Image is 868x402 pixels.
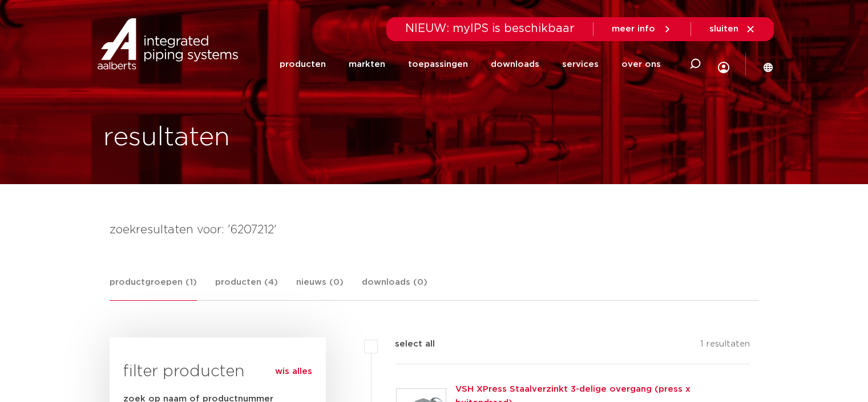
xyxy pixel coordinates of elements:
a: productgroepen (1) [110,276,197,301]
span: meer info [612,25,655,33]
a: nieuws (0) [296,276,344,300]
a: services [562,41,599,87]
a: wis alles [275,365,312,379]
span: NIEUW: myIPS is beschikbaar [405,23,575,34]
a: markten [349,41,385,87]
a: producten (4) [215,276,278,300]
label: select all [378,337,435,351]
a: over ons [621,41,661,87]
a: downloads (0) [362,276,427,300]
div: my IPS [718,38,729,91]
span: sluiten [709,25,738,33]
nav: Menu [280,41,661,87]
p: 1 resultaten [700,337,750,355]
a: meer info [612,24,672,34]
a: downloads [491,41,539,87]
a: toepassingen [408,41,468,87]
h3: filter producten [123,360,312,383]
h1: resultaten [103,120,230,156]
a: producten [280,41,326,87]
h4: zoekresultaten voor: '6207212' [110,221,759,239]
a: sluiten [709,24,756,34]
